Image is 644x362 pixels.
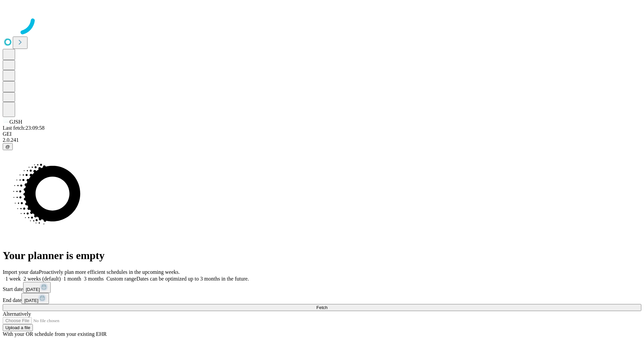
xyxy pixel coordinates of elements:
[24,298,38,303] span: [DATE]
[3,293,641,304] div: End date
[3,282,641,293] div: Start date
[3,125,45,131] span: Last fetch: 23:09:58
[106,276,136,282] span: Custom range
[3,311,31,317] span: Alternatively
[84,276,104,282] span: 3 months
[3,137,641,143] div: 2.0.241
[5,276,21,282] span: 1 week
[63,276,81,282] span: 1 month
[23,276,61,282] span: 2 weeks (default)
[39,269,180,275] span: Proactively plan more efficient schedules in the upcoming weeks.
[137,276,249,282] span: Dates can be optimized up to 3 months in the future.
[3,143,13,150] button: @
[21,293,49,304] button: [DATE]
[5,144,10,149] span: @
[3,249,641,262] h1: Your planner is empty
[9,119,22,125] span: GJSH
[3,324,33,331] button: Upload a file
[3,269,39,275] span: Import your data
[23,282,51,293] button: [DATE]
[316,305,327,310] span: Fetch
[3,331,107,337] span: With your OR schedule from your existing EHR
[3,131,641,137] div: GEI
[3,304,641,311] button: Fetch
[26,287,40,292] span: [DATE]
